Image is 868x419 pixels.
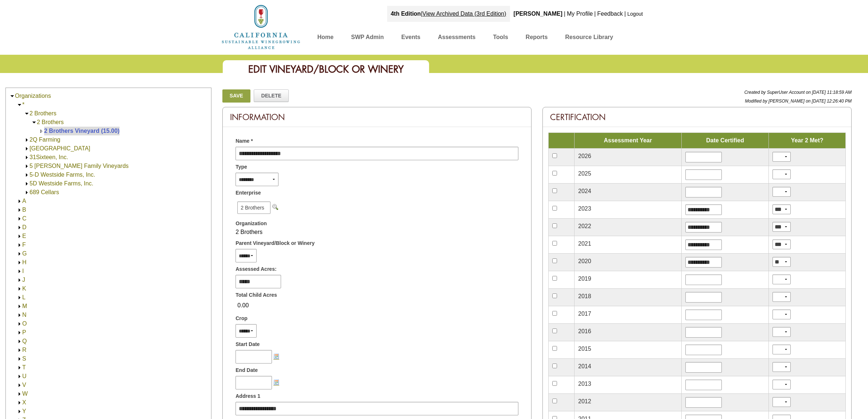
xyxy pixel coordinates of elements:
img: Choose a date [273,379,279,385]
a: N [22,312,27,318]
div: | [387,6,510,22]
img: Expand Q [17,339,22,344]
img: Expand 2Q Farming [24,137,30,143]
img: Expand 31Sixteen, Inc. [24,155,30,160]
span: 2026 [578,153,591,159]
img: Expand S [17,356,22,362]
span: 2022 [578,223,591,229]
a: 31Sixteen, Inc. [30,154,68,160]
a: 5 [PERSON_NAME] Family Vineyards [30,163,129,169]
a: Reports [526,32,548,45]
img: Collapse Organizations [9,93,15,99]
a: 5-D Westside Farms, Inc. [30,172,95,178]
img: Expand L [17,295,22,300]
a: 5D Westside Farms, Inc. [30,180,93,187]
img: Expand B [17,207,22,213]
a: Feedback [597,11,623,17]
span: Type [236,163,247,171]
a: My Profile [567,11,593,17]
a: Home [221,23,301,30]
img: Expand V [17,383,22,388]
span: 2013 [578,381,591,387]
a: S [22,355,26,362]
a: L [22,294,26,300]
a: R [22,347,27,353]
img: Expand D [17,225,22,230]
img: Expand F [17,242,22,248]
a: O [22,320,27,327]
img: Expand X [17,400,22,405]
a: C [22,215,27,222]
img: Expand I [17,269,22,274]
a: 2 Brothers [30,110,57,116]
a: Logout [627,11,643,17]
a: M [22,303,27,309]
span: 2 Brothers [236,229,262,235]
img: Choose a date [273,353,279,359]
img: Expand H [17,260,22,265]
div: | [593,6,596,22]
img: Expand 5D Westside Farms, Inc. [24,181,30,187]
a: View Archived Data (3rd Edition) [423,11,506,17]
img: Collapse 2 Brothers [24,111,30,116]
a: [GEOGRAPHIC_DATA] [30,145,90,151]
span: Enterprise [236,189,261,197]
a: F [22,242,26,248]
a: I [22,268,24,274]
td: Year 2 Met? [769,133,846,149]
a: A [22,198,26,204]
span: End Date [236,366,258,374]
img: Expand K [17,286,22,292]
span: Parent Vineyard/Block or Winery [236,239,315,247]
a: Save [222,89,250,103]
a: U [22,373,27,379]
img: Expand P [17,330,22,335]
a: Y [22,408,26,414]
div: | [563,6,566,22]
span: 2012 [578,398,591,404]
a: 2 Brothers [37,119,64,125]
span: 2018 [578,293,591,299]
span: Name * [236,137,253,145]
span: 2020 [578,258,591,264]
span: Total Child Acres [236,291,277,299]
a: SWP Admin [351,32,384,45]
img: Expand J [17,277,22,283]
td: Date Certified [681,133,769,149]
a: Resource Library [565,32,613,45]
span: Crop [236,315,248,322]
a: V [22,382,26,388]
a: E [22,233,26,239]
a: B [22,207,26,213]
a: Q [22,338,27,344]
span: 2021 [578,241,591,247]
span: 2024 [578,188,591,194]
strong: 4th Edition [391,11,421,17]
span: 2017 [578,311,591,317]
span: 2016 [578,328,591,334]
a: Delete [254,89,289,102]
a: P [22,329,26,335]
a: Home [318,32,334,45]
a: D [22,224,27,230]
a: H [22,259,27,265]
a: Organizations [15,93,51,99]
span: Assessed Acres: [236,265,276,273]
img: Expand A [17,199,22,204]
img: Expand W [17,391,22,397]
a: K [22,285,26,292]
a: J [22,277,25,283]
a: G [22,250,27,257]
span: 2023 [578,205,591,212]
img: Expand O [17,321,22,327]
img: Expand 3 Way Ranch [24,146,30,151]
img: Expand T [17,365,22,370]
img: Expand N [17,312,22,318]
span: 2025 [578,170,591,177]
img: Expand G [17,251,22,257]
a: W [22,391,28,397]
span: Address 1 [236,392,260,400]
a: 689 Cellars [30,189,59,195]
a: T [22,364,26,370]
span: 0.00 [236,299,250,312]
